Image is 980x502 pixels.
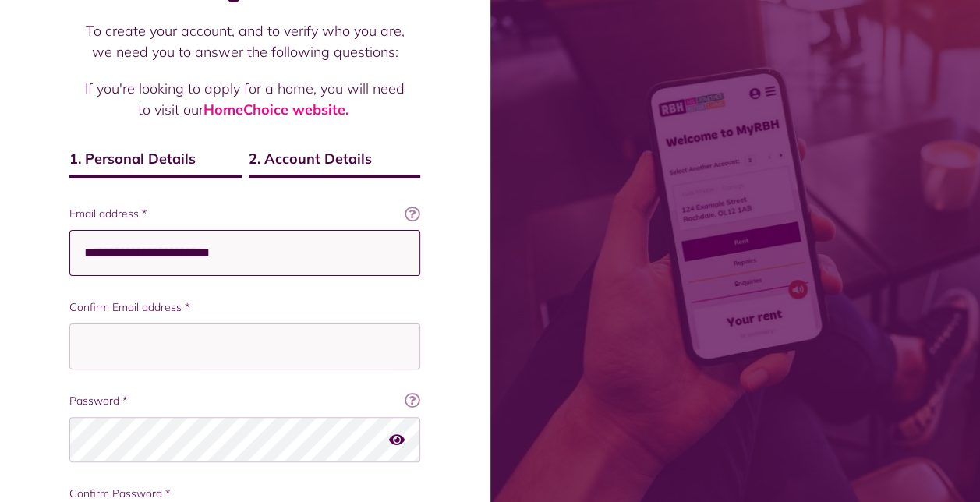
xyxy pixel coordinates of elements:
span: 1. Personal Details [69,148,242,178]
span: 2. Account Details [249,148,421,178]
a: HomeChoice website. [203,101,348,118]
p: To create your account, and to verify who you are, we need you to answer the following questions: [85,20,405,62]
label: Email address * [69,206,420,222]
p: If you're looking to apply for a home, you will need to visit our [85,78,405,120]
label: Confirm Password * [69,486,420,502]
label: Confirm Email address * [69,299,420,316]
label: Password * [69,393,420,409]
